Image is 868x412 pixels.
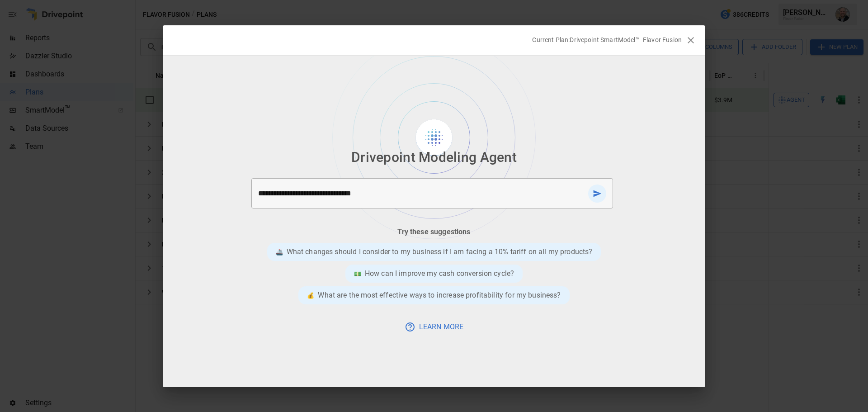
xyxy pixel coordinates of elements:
button: Learn More [398,319,470,335]
div: 💵How can I improve my cash conversion cycle? [345,265,523,283]
div: 💵 [354,268,361,279]
div: 💰 [307,290,314,301]
img: Background [332,56,536,239]
button: send message [588,185,606,203]
p: Current Plan: Drivepoint SmartModel™- Flavor Fusion [532,35,682,44]
p: Try these suggestions [397,227,470,237]
p: How can I improve my cash conversion cycle? [365,268,514,279]
div: 🚢What changes should I consider to my business if I am facing a 10% tariff on all my products? [267,243,601,261]
div: 🚢 [276,246,283,257]
p: Learn More [419,322,464,332]
div: 💰What are the most effective ways to increase profitability for my business? [298,286,569,304]
p: What changes should I consider to my business if I am facing a 10% tariff on all my products? [287,246,593,257]
p: Drivepoint Modeling Agent [351,147,517,167]
p: What are the most effective ways to increase profitability for my business? [318,290,561,301]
